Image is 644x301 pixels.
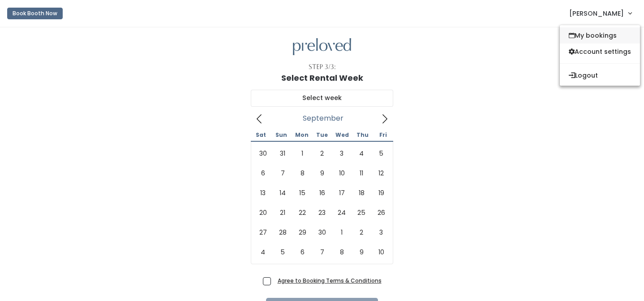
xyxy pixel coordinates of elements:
span: October 4, 2025 [253,242,273,262]
span: October 7, 2025 [312,242,332,262]
span: Tue [312,132,332,138]
span: October 10, 2025 [371,242,391,262]
span: September 29, 2025 [292,222,312,242]
span: September 21, 2025 [273,203,292,222]
span: September 5, 2025 [371,144,391,163]
span: September 11, 2025 [352,163,371,183]
button: Logout [560,67,640,83]
span: October 8, 2025 [332,242,352,262]
span: Thu [352,132,373,138]
span: October 9, 2025 [352,242,371,262]
span: September 8, 2025 [292,163,312,183]
img: preloved logo [293,38,351,56]
a: [PERSON_NAME] [560,4,640,23]
span: Sat [251,132,271,138]
a: My bookings [560,27,640,44]
span: September 13, 2025 [253,183,273,203]
span: September 9, 2025 [312,163,332,183]
span: September 15, 2025 [292,183,312,203]
span: September 12, 2025 [371,163,391,183]
span: September [303,117,343,120]
span: August 31, 2025 [273,144,292,163]
span: September 22, 2025 [292,203,312,222]
span: September 1, 2025 [292,144,312,163]
span: October 5, 2025 [273,242,292,262]
span: October 2, 2025 [352,222,371,242]
span: September 3, 2025 [332,144,352,163]
span: Wed [332,132,352,138]
span: Fri [373,132,393,138]
span: September 23, 2025 [312,203,332,222]
button: Book Booth Now [7,8,63,19]
span: September 27, 2025 [253,222,273,242]
span: September 26, 2025 [371,203,391,222]
span: September 16, 2025 [312,183,332,203]
span: September 25, 2025 [352,203,371,222]
span: October 3, 2025 [371,222,391,242]
span: Sun [271,132,291,138]
span: September 19, 2025 [371,183,391,203]
span: September 2, 2025 [312,144,332,163]
span: September 24, 2025 [332,203,352,222]
span: October 1, 2025 [332,222,352,242]
span: September 10, 2025 [332,163,352,183]
span: September 18, 2025 [352,183,371,203]
span: September 6, 2025 [253,163,273,183]
span: September 20, 2025 [253,203,273,222]
span: Mon [292,132,312,138]
a: Account settings [560,44,640,60]
span: September 14, 2025 [273,183,292,203]
span: October 6, 2025 [292,242,312,262]
h1: Select Rental Week [281,74,363,83]
span: [PERSON_NAME] [569,9,624,18]
a: Agree to Booking Terms & Conditions [278,277,382,284]
input: Select week [251,90,393,107]
a: Book Booth Now [7,4,63,23]
span: September 30, 2025 [312,222,332,242]
span: September 7, 2025 [273,163,292,183]
span: August 30, 2025 [253,144,273,163]
span: September 28, 2025 [273,222,292,242]
span: September 17, 2025 [332,183,352,203]
div: Step 3/3: [309,62,336,72]
span: September 4, 2025 [352,144,371,163]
